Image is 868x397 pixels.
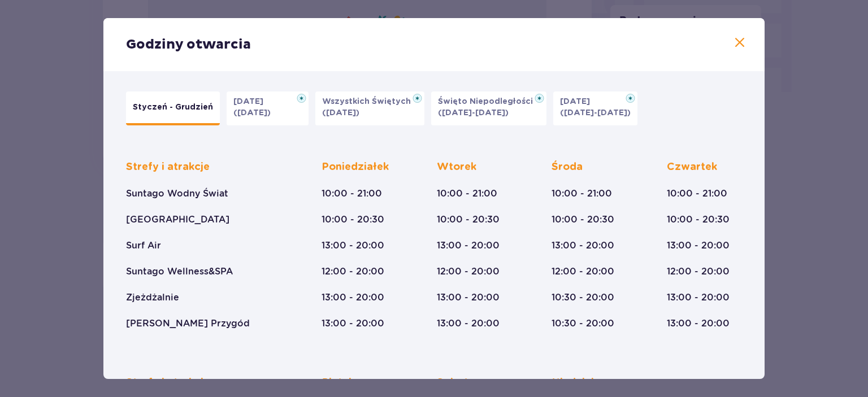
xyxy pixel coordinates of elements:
[552,160,583,174] p: Środa
[667,317,730,330] p: 13:00 - 20:00
[438,96,540,107] p: Święto Niepodległości
[233,96,270,107] p: [DATE]
[322,265,384,278] p: 12:00 - 20:00
[233,107,271,119] p: ([DATE])
[227,91,309,125] button: [DATE]([DATE])
[667,213,730,226] p: 10:00 - 20:30
[126,265,233,278] p: Suntago Wellness&SPA
[126,376,210,390] p: Strefy i atrakcje
[437,376,475,390] p: Sobota
[126,36,251,53] p: Godziny otwarcia
[667,187,727,200] p: 10:00 - 21:00
[437,213,500,226] p: 10:00 - 20:30
[553,91,637,125] button: [DATE]([DATE]-[DATE])
[560,96,597,107] p: [DATE]
[560,107,631,119] p: ([DATE]-[DATE])
[322,107,359,119] p: ([DATE])
[315,91,424,125] button: Wszystkich Świętych([DATE])
[126,187,228,200] p: Suntago Wodny Świat
[133,102,213,113] p: Styczeń - Grudzień
[667,160,717,174] p: Czwartek
[552,317,614,330] p: 10:30 - 20:00
[667,291,730,304] p: 13:00 - 20:00
[126,291,179,304] p: Zjeżdżalnie
[431,91,546,125] button: Święto Niepodległości([DATE]-[DATE])
[322,239,384,252] p: 13:00 - 20:00
[552,187,612,200] p: 10:00 - 21:00
[322,160,389,174] p: Poniedziałek
[437,187,497,200] p: 10:00 - 21:00
[437,160,476,174] p: Wtorek
[438,107,509,119] p: ([DATE]-[DATE])
[126,91,220,125] button: Styczeń - Grudzień
[437,239,500,252] p: 13:00 - 20:00
[322,187,382,200] p: 10:00 - 21:00
[552,376,600,390] p: Niedziela
[552,239,614,252] p: 13:00 - 20:00
[437,317,500,330] p: 13:00 - 20:00
[437,291,500,304] p: 13:00 - 20:00
[322,291,384,304] p: 13:00 - 20:00
[322,213,384,226] p: 10:00 - 20:30
[552,213,614,226] p: 10:00 - 20:30
[126,239,161,252] p: Surf Air
[667,239,730,252] p: 13:00 - 20:00
[667,265,730,278] p: 12:00 - 20:00
[437,265,500,278] p: 12:00 - 20:00
[552,265,614,278] p: 12:00 - 20:00
[126,213,229,226] p: [GEOGRAPHIC_DATA]
[126,317,250,330] p: [PERSON_NAME] Przygód
[322,317,384,330] p: 13:00 - 20:00
[322,376,354,390] p: Piątek
[322,96,418,107] p: Wszystkich Świętych
[552,291,614,304] p: 10:30 - 20:00
[126,160,210,174] p: Strefy i atrakcje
